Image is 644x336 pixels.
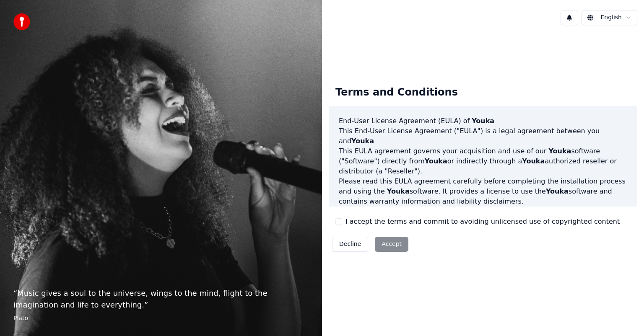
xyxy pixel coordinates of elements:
footer: Plato [13,314,309,323]
p: Please read this EULA agreement carefully before completing the installation process and using th... [339,176,627,207]
img: youka [13,13,30,30]
p: If you register for a free trial of the software, this EULA agreement will also govern that trial... [339,207,627,247]
span: Youka [425,157,447,165]
span: Youka [351,137,374,145]
span: Youka [387,187,410,195]
div: Terms and Conditions [329,79,465,106]
h3: End-User License Agreement (EULA) of [339,116,627,126]
span: Youka [548,147,571,155]
p: This End-User License Agreement ("EULA") is a legal agreement between you and [339,126,627,146]
button: Decline [332,237,368,252]
span: Youka [546,187,569,195]
p: “ Music gives a soul to the universe, wings to the mind, flight to the imagination and life to ev... [13,287,309,311]
span: Youka [522,157,545,165]
span: Youka [472,117,494,125]
p: This EULA agreement governs your acquisition and use of our software ("Software") directly from o... [339,146,627,176]
label: I accept the terms and commit to avoiding unlicensed use of copyrighted content [345,217,620,227]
